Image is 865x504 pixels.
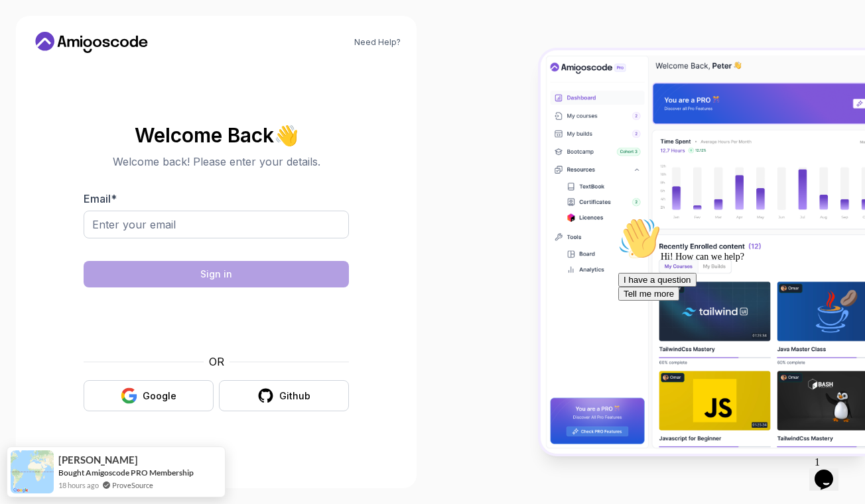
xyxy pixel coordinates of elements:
[84,211,349,238] input: Enter your email
[541,50,865,454] img: Amigoscode Dashboard
[58,479,99,491] span: 18 hours ago
[32,32,151,53] a: Home link
[209,354,224,370] p: OR
[613,212,852,444] iframe: chat widget
[5,75,66,89] button: Tell me more
[84,125,349,146] h2: Welcome Back
[58,468,84,478] span: Bought
[84,154,349,170] p: Welcome back! Please enter your details.
[5,5,48,48] img: :wave:
[219,380,349,411] button: Github
[143,389,176,403] div: Google
[86,468,194,478] a: Amigoscode PRO Membership
[11,450,54,493] img: provesource social proof notification image
[279,389,310,403] div: Github
[5,5,244,89] div: 👋Hi! How can we help?I have a questionTell me more
[273,125,298,146] span: 👋
[5,61,84,75] button: I have a question
[84,192,117,205] label: Email *
[58,454,138,466] span: [PERSON_NAME]
[354,37,401,48] a: Need Help?
[5,40,131,50] span: Hi! How can we help?
[84,261,349,287] button: Sign in
[200,268,232,281] div: Sign in
[112,479,153,491] a: ProveSource
[84,380,214,411] button: Google
[809,451,852,491] iframe: chat widget
[116,295,316,346] iframe: Widget containing checkbox for hCaptcha security challenge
